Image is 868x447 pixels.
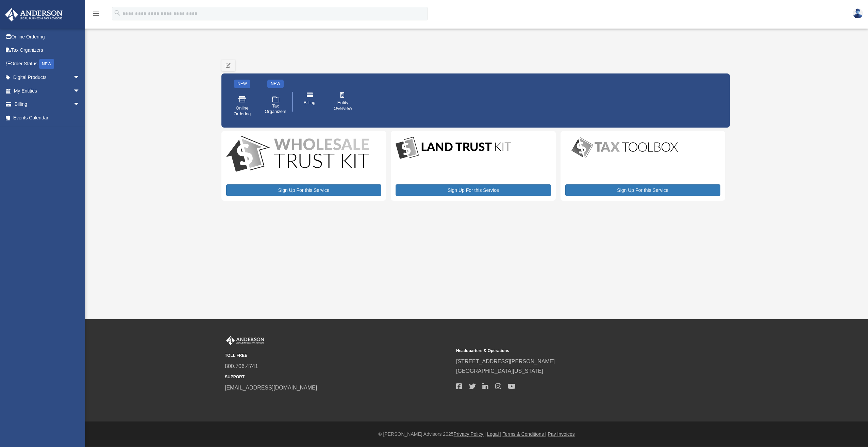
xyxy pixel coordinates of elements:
span: Billing [304,100,316,106]
a: 800.706.4741 [225,363,258,369]
span: arrow_drop_down [73,71,87,85]
div: NEW [234,80,250,88]
img: User Pic [853,9,863,18]
a: Pay Invoices [548,431,574,437]
small: TOLL FREE [225,352,451,359]
div: NEW [267,80,284,88]
a: Terms & Conditions | [503,431,547,437]
span: Online Ordering [233,105,252,117]
a: [STREET_ADDRESS][PERSON_NAME] [456,359,555,364]
a: My Entitiesarrow_drop_down [5,84,90,98]
a: Legal | [487,431,501,437]
img: taxtoolbox_new-1.webp [565,136,684,160]
a: Order StatusNEW [5,57,90,71]
a: Online Ordering [5,30,90,44]
i: menu [92,10,100,18]
a: Sign Up For this Service [565,184,720,196]
span: arrow_drop_down [73,98,87,112]
img: Anderson Advisors Platinum Portal [225,336,266,345]
a: [EMAIL_ADDRESS][DOMAIN_NAME] [225,385,317,391]
a: menu [92,12,100,18]
img: WS-Trust-Kit-lgo-1.jpg [226,136,369,173]
span: Entity Overview [333,100,352,112]
span: arrow_drop_down [73,84,87,98]
a: Privacy Policy | [454,431,486,437]
a: Events Calendar [5,111,90,125]
div: NEW [39,59,54,69]
a: Billingarrow_drop_down [5,98,90,111]
a: Online Ordering [228,90,256,122]
i: search [114,9,121,17]
a: Tax Organizers [5,44,90,57]
small: SUPPORT [225,374,451,381]
a: [GEOGRAPHIC_DATA][US_STATE] [456,368,543,374]
img: Anderson Advisors Platinum Portal [3,8,65,21]
a: Tax Organizers [261,90,290,122]
div: © [PERSON_NAME] Advisors 2025 [85,430,868,438]
a: Sign Up For this Service [396,184,551,196]
a: Billing [295,87,324,116]
span: Tax Organizers [265,103,286,115]
a: Entity Overview [329,87,357,116]
img: LandTrust_lgo-1.jpg [396,136,511,161]
small: Headquarters & Operations [456,347,683,354]
a: Sign Up For this Service [226,184,381,196]
a: Digital Productsarrow_drop_down [5,71,87,84]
